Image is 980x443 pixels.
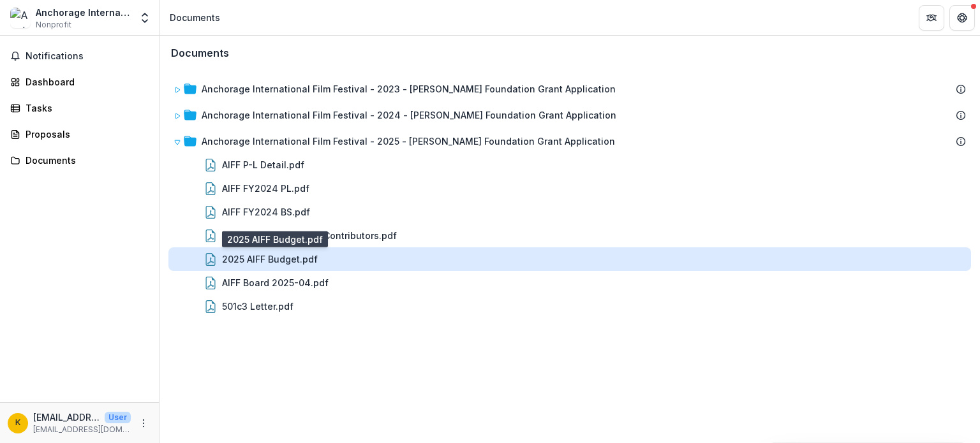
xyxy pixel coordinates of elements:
[168,103,971,127] div: Anchorage International Film Festival - 2024 - [PERSON_NAME] Foundation Grant Application
[168,153,971,177] div: AIFF P-L Detail.pdf
[202,134,615,148] div: Anchorage International Film Festival - 2025 - [PERSON_NAME] Foundation Grant Application
[171,47,229,59] h3: Documents
[202,82,616,96] div: Anchorage International Film Festival - 2023 - [PERSON_NAME] Foundation Grant Application
[168,200,971,224] div: AIFF FY2024 BS.pdf
[222,182,309,195] div: AIFF FY2024 PL.pdf
[105,412,131,423] p: User
[5,46,154,66] button: Notifications
[168,129,971,318] div: Anchorage International Film Festival - 2025 - [PERSON_NAME] Foundation Grant ApplicationAIFF P-L...
[136,5,154,31] button: Open entity switcher
[168,294,971,318] div: 501c3 Letter.pdf
[5,150,154,171] a: Documents
[168,129,971,153] div: Anchorage International Film Festival - 2025 - [PERSON_NAME] Foundation Grant Application
[26,154,144,167] div: Documents
[170,11,220,24] div: Documents
[168,77,971,101] div: Anchorage International Film Festival - 2023 - [PERSON_NAME] Foundation Grant Application
[949,5,975,31] button: Get Help
[5,124,154,145] a: Proposals
[168,271,971,294] div: AIFF Board 2025-04.pdf
[15,419,20,427] div: kristienelsen@gmail.com
[168,224,971,247] div: Representative List of Contributors.pdf
[33,424,131,435] p: [EMAIL_ADDRESS][DOMAIN_NAME]
[36,19,71,31] span: Nonprofit
[26,75,144,89] div: Dashboard
[165,8,225,27] nav: breadcrumb
[168,247,971,271] div: 2025 AIFF Budget.pdf
[222,276,329,289] div: AIFF Board 2025-04.pdf
[5,98,154,119] a: Tasks
[222,300,293,313] div: 501c3 Letter.pdf
[5,71,154,92] a: Dashboard
[222,252,318,266] div: 2025 AIFF Budget.pdf
[168,177,971,200] div: AIFF FY2024 PL.pdf
[10,8,31,28] img: Anchorage International Film Festival
[33,410,100,424] p: [EMAIL_ADDRESS][DOMAIN_NAME]
[222,229,397,242] div: Representative List of Contributors.pdf
[222,158,304,171] div: AIFF P-L Detail.pdf
[919,5,944,31] button: Partners
[136,416,151,431] button: More
[26,127,144,141] div: Proposals
[222,205,310,219] div: AIFF FY2024 BS.pdf
[36,6,131,19] div: Anchorage International Film Festival
[202,108,616,122] div: Anchorage International Film Festival - 2024 - [PERSON_NAME] Foundation Grant Application
[26,101,144,115] div: Tasks
[26,51,149,62] span: Notifications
